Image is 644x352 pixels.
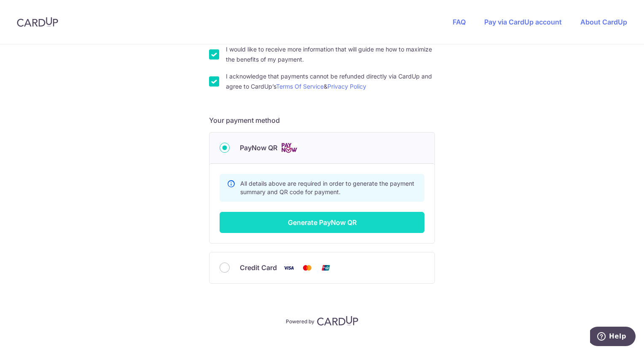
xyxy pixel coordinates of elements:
[280,263,297,273] img: Visa
[299,263,316,273] img: Mastercard
[220,263,424,273] div: Credit Card Visa Mastercard Union Pay
[17,17,58,27] img: CardUp
[220,143,424,153] div: PayNow QR Cards logo
[240,180,414,195] span: All details above are required in order to generate the payment summary and QR code for payment.
[453,18,466,26] a: FAQ
[317,316,358,326] img: CardUp
[209,115,435,125] h5: Your payment method
[317,263,334,273] img: Union Pay
[286,317,314,325] p: Powered by
[580,18,627,26] a: About CardUp
[240,143,277,153] span: PayNow QR
[590,327,636,348] iframe: Opens a widget where you can find more information
[220,212,424,233] button: Generate PayNow QR
[484,18,562,26] a: Pay via CardUp account
[226,44,435,65] label: I would like to receive more information that will guide me how to maximize the benefits of my pa...
[327,83,366,90] a: Privacy Policy
[226,71,435,92] label: I acknowledge that payments cannot be refunded directly via CardUp and agree to CardUp’s &
[276,83,324,90] a: Terms Of Service
[240,263,277,273] span: Credit Card
[281,143,298,153] img: Cards logo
